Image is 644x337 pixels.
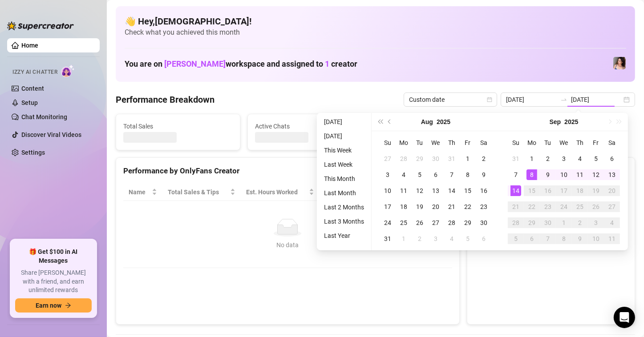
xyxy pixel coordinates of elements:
[116,93,215,106] h4: Performance Breakdown
[12,68,57,76] span: Izzy AI Chatter
[246,187,307,197] div: Est. Hours Worked
[123,165,452,177] div: Performance by OnlyFans Creator
[61,64,75,77] img: AI Chatter
[164,59,226,68] span: [PERSON_NAME]
[379,184,452,201] th: Chat Conversion
[7,21,74,30] img: logo-BBDzfeDw.svg
[325,187,367,197] span: Sales / Hour
[325,59,329,68] span: 1
[15,248,92,265] span: 🎁 Get $100 in AI Messages
[506,95,557,104] input: Start date
[21,85,44,92] a: Content
[129,187,150,197] span: Name
[65,302,71,309] span: arrow-right
[560,96,567,103] span: to
[474,165,628,177] div: Sales by OnlyFans Creator
[487,97,492,102] span: calendar
[15,298,92,313] button: Earn nowarrow-right
[320,184,379,201] th: Sales / Hour
[123,184,162,201] th: Name
[125,59,357,69] h1: You are on workspace and assigned to creator
[409,93,492,106] span: Custom date
[21,131,81,138] a: Discover Viral Videos
[36,302,61,309] span: Earn now
[168,187,228,197] span: Total Sales & Tips
[571,95,622,104] input: End date
[560,96,567,103] span: swap-right
[132,240,443,250] div: No data
[123,121,233,131] span: Total Sales
[384,187,439,197] span: Chat Conversion
[614,307,635,328] div: Open Intercom Messenger
[21,149,45,156] a: Settings
[125,15,626,28] h4: 👋 Hey, [DEMOGRAPHIC_DATA] !
[15,269,92,295] span: Share [PERSON_NAME] with a friend, and earn unlimited rewards
[162,184,241,201] th: Total Sales & Tips
[387,121,496,131] span: Messages Sent
[21,99,38,106] a: Setup
[613,57,626,69] img: Lauren
[125,28,626,37] span: Check what you achieved this month
[21,113,67,120] a: Chat Monitoring
[255,121,365,131] span: Active Chats
[21,42,38,49] a: Home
